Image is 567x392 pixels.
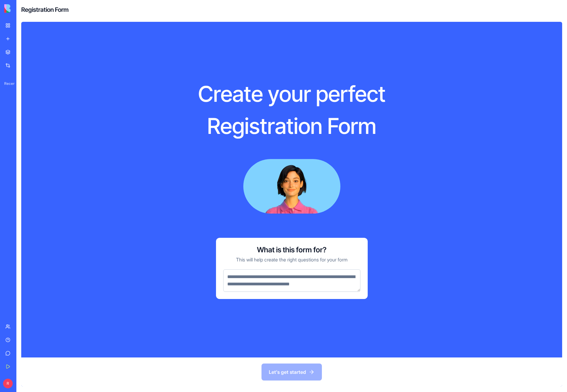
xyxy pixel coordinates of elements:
[4,4,42,13] img: logo
[2,81,15,86] span: Recent
[156,80,428,108] h1: Create your perfect
[257,245,326,255] h3: What is this form for?
[156,112,428,140] h1: Registration Form
[21,5,69,14] h4: Registration Form
[236,256,348,263] p: This will help create the right questions for your form
[3,379,13,388] span: R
